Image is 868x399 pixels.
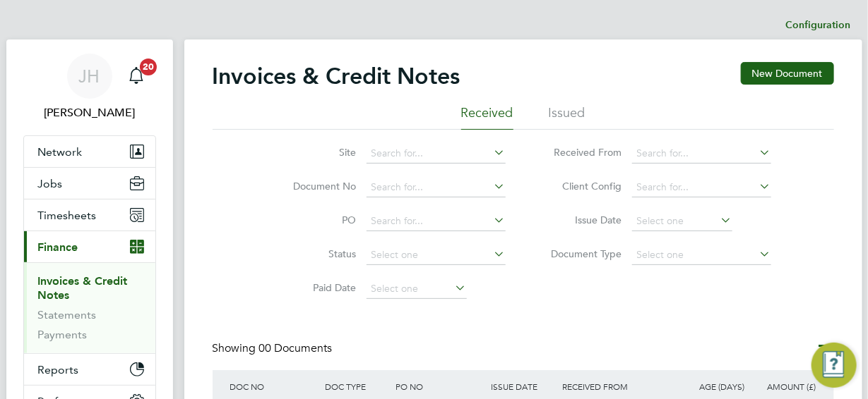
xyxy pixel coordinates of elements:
[275,180,357,192] label: Document No
[38,308,97,321] a: Statements
[24,168,155,199] button: Jobs
[38,209,97,222] span: Timesheets
[367,211,506,231] input: Search for...
[24,199,155,231] button: Timesheets
[213,341,335,356] div: Showing
[275,247,357,260] label: Status
[24,262,155,353] div: Finance
[23,104,156,121] span: Jane Howley
[786,11,851,39] li: Configuration
[632,245,771,265] input: Select one
[541,180,622,192] label: Client Config
[367,245,506,265] input: Select one
[38,274,128,302] a: Invoices & Credit Notes
[23,54,156,121] a: JH[PERSON_NAME]
[367,144,506,164] input: Search for...
[549,104,585,130] li: Issued
[24,354,155,385] button: Reports
[122,54,150,99] a: 20
[140,59,157,75] span: 20
[541,214,622,226] label: Issue Date
[741,62,834,85] button: New Document
[541,247,622,260] label: Document Type
[275,214,357,226] label: PO
[259,341,333,355] span: 00 Documents
[632,178,771,197] input: Search for...
[541,146,622,159] label: Received From
[632,211,732,231] input: Select one
[367,279,467,299] input: Select one
[38,363,79,376] span: Reports
[275,281,357,294] label: Paid Date
[24,231,155,262] button: Finance
[38,328,88,341] a: Payments
[461,104,513,130] li: Received
[38,240,78,254] span: Finance
[38,177,63,190] span: Jobs
[38,145,83,159] span: Network
[79,67,100,85] span: JH
[367,178,506,197] input: Search for...
[24,136,155,167] button: Network
[213,62,460,90] h2: Invoices & Credit Notes
[275,146,357,159] label: Site
[811,343,857,388] button: Engage Resource Center
[632,144,771,164] input: Search for...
